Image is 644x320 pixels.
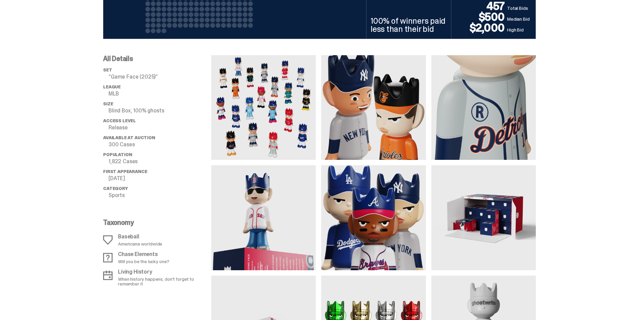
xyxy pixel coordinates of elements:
[321,165,426,270] img: media gallery image
[109,125,211,130] p: Release
[507,5,531,12] p: Total Bids
[118,234,162,239] p: Baseball
[371,17,447,33] p: 100% of winners paid less than their bid
[109,108,211,113] p: Blind Box, 100% ghosts
[507,16,531,22] p: Median Bid
[211,165,316,270] img: media gallery image
[118,259,169,264] p: Will you be the lucky one?
[103,186,128,191] span: Category
[109,193,211,198] p: Sports
[118,252,169,257] p: Chase Elements
[431,55,536,160] img: media gallery image
[455,1,507,12] p: 457
[103,169,147,174] span: First Appearance
[103,219,207,226] p: Taxonomy
[455,22,507,33] p: $2,000
[507,26,531,33] p: High Bid
[103,55,211,62] p: All Details
[103,67,112,73] span: set
[103,152,132,157] span: Population
[103,135,155,141] span: Available at Auction
[431,165,536,270] img: media gallery image
[118,277,207,286] p: When history happens, don't forget to remember it
[118,241,162,246] p: Americana worldwide
[109,159,211,164] p: 1,822 Cases
[109,91,211,97] p: MLB
[109,176,211,181] p: [DATE]
[109,142,211,147] p: 300 Cases
[321,55,426,160] img: media gallery image
[109,74,211,80] p: “Game Face (2025)”
[211,55,316,160] img: media gallery image
[103,118,136,124] span: Access Level
[455,12,507,22] p: $500
[103,84,121,90] span: League
[118,269,207,275] p: Living History
[103,101,113,107] span: Size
